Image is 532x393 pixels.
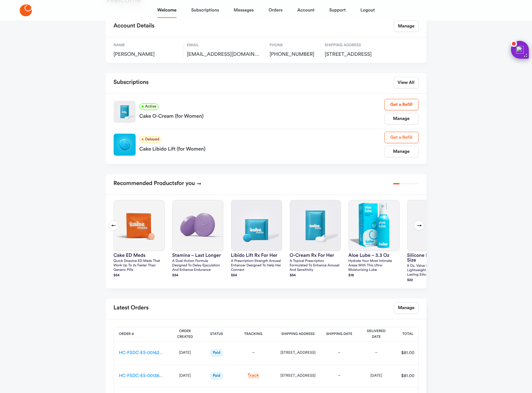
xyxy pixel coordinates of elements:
div: – [236,350,270,356]
img: Extra Strength O-Cream Rx [114,101,136,123]
h3: Libido Lift Rx For Her [231,253,282,258]
span: Phone [270,42,317,48]
a: Manage [384,146,419,157]
span: sp_orders@fastmail.com [187,51,262,58]
strong: $ 54 [172,274,178,277]
span: Name [114,42,179,48]
a: Libido Lift Rx For HerLibido Lift Rx For HerA prescription-strength arousal enhancer designed to ... [231,200,282,278]
span: Paid [211,373,223,379]
div: [DATE] [173,350,197,356]
a: Get a Refill [384,99,419,110]
a: View All [393,77,419,88]
h2: Subscriptions [114,77,149,88]
a: silicone lube – value sizesilicone lube – value size8 oz. Value size ultra lightweight, extremely... [407,200,458,283]
span: Delayed [139,136,162,143]
a: Logout [360,3,375,18]
a: Support [329,3,346,18]
p: A topical prescription formulated to enhance arousal and sensitivity [290,259,341,272]
img: Stamina – Last Longer [173,200,223,251]
a: Stamina – Last LongerStamina – Last LongerA dual-action formula designed to delay ejaculation and... [172,200,223,278]
img: Aloe Lube – 3.3 oz [349,200,399,251]
div: [DATE] [363,373,390,379]
th: Shipping Date [321,327,358,342]
a: Cake O-Cream (for Women) [139,110,384,120]
img: silicone lube – value size [408,200,458,251]
a: O-Cream Rx for HerO-Cream Rx for HerA topical prescription formulated to enhance arousal and sens... [290,200,341,278]
img: Cake ED Meds [114,200,164,251]
a: Account [297,3,314,18]
span: [PHONE_NUMBER] [270,51,317,58]
div: – [363,350,390,356]
a: Aloe Lube – 3.3 ozAloe Lube – 3.3 ozHydrate your most intimate areas with this ultra-moisturizing... [348,200,400,278]
th: Shipping Address [275,327,321,342]
a: Manage [384,113,419,124]
strong: $ 54 [114,274,120,277]
h3: silicone lube – value size [407,253,458,263]
h3: Aloe Lube – 3.3 oz [348,253,400,258]
strong: $ 54 [290,274,296,277]
span: Email [187,42,262,48]
th: Delivered Date [358,327,395,342]
h2: Recommended Products [114,178,201,189]
div: $81.00 [397,373,419,379]
span: Paid [211,350,223,356]
strong: $ 18 [348,274,354,277]
th: Total [395,327,421,342]
a: Cake Libido Lift (for Women) [139,143,384,153]
a: Track [248,373,259,378]
div: [STREET_ADDRESS] [281,350,316,356]
th: Status [202,327,231,342]
p: Hydrate your most intimate areas with this ultra-moisturizing lube [348,259,400,272]
h3: Stamina – Last Longer [172,253,223,258]
span: 3144 G St Ste 125-336, Merced, US, 95340 [325,51,393,58]
strong: $ 22 [407,278,413,282]
a: Welcome [157,3,176,18]
p: A prescription-strength arousal enhancer designed to help her connect [231,259,282,272]
img: Libido Lift Rx [114,134,136,156]
p: Quick dissolve ED Meds that work up to 3x faster than generic pills [114,259,165,272]
th: Order # [114,327,168,342]
span: for you [177,181,195,186]
div: – [326,373,353,379]
a: Cake ED MedsCake ED MedsQuick dissolve ED Meds that work up to 3x faster than generic pills$54 [114,200,165,278]
a: Manage [394,20,419,32]
strong: $ 54 [231,274,237,277]
span: Active [139,103,159,110]
a: HC-FSDC-ES-00162766 [119,351,167,355]
a: Get a Refill [384,132,419,143]
a: Messages [234,3,254,18]
h2: Latest Orders [114,302,149,314]
h2: Account Details [114,20,154,32]
p: 8 oz. Value size ultra lightweight, extremely long-lasting silicone formula [407,264,458,277]
a: Subscriptions [191,3,219,18]
img: O-Cream Rx for Her [290,200,341,251]
a: Orders [268,3,282,18]
div: $81.00 [397,350,419,356]
a: HC-FSDC-ES-00136298 [119,374,167,378]
a: Manage [394,302,419,314]
p: A dual-action formula designed to delay ejaculation and enhance endurance [172,259,223,272]
span: Shipping Address [325,42,393,48]
div: [STREET_ADDRESS] [281,373,316,379]
h3: O-Cream Rx for Her [290,253,341,258]
th: Tracking [231,327,275,342]
h3: Cake ED Meds [114,253,165,258]
div: [DATE] [173,373,197,379]
span: [PERSON_NAME] [114,51,179,58]
div: – [326,350,353,356]
img: Libido Lift Rx For Her [231,200,282,251]
th: Order Created [168,327,202,342]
